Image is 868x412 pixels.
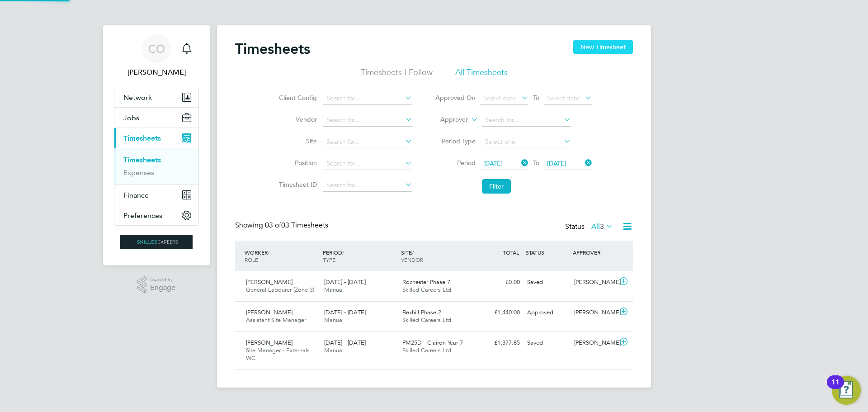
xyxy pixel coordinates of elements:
[114,235,199,249] a: Go to home page
[324,278,366,286] span: [DATE] - [DATE]
[324,346,344,354] span: Manual
[123,211,162,220] span: Preferences
[591,222,613,231] label: All
[276,94,317,102] label: Client Config
[276,180,317,189] label: Timesheet ID
[324,316,344,324] span: Manual
[123,191,149,199] span: Finance
[401,256,423,263] span: VENDOR
[246,339,292,346] span: [PERSON_NAME]
[565,221,615,233] div: Status
[482,136,571,148] input: Select one
[123,168,154,177] a: Expenses
[148,43,165,55] span: CO
[114,148,198,185] div: Timesheets
[476,305,524,320] div: £1,440.00
[412,249,414,256] span: /
[245,256,258,263] span: ROLE
[402,278,450,286] span: Rochester Phase 7
[246,346,310,362] span: Site Manager - Externals WC
[571,275,618,290] div: [PERSON_NAME]
[268,249,269,256] span: /
[476,336,524,350] div: £1,377.85
[476,275,524,290] div: £0.00
[246,286,314,294] span: General Labourer (Zone 3)
[399,244,477,268] div: SITE
[435,159,476,167] label: Period
[242,244,321,268] div: WORKER
[276,137,317,145] label: Site
[114,185,198,205] button: Finance
[402,308,441,316] span: Bexhill Phase 2
[276,115,317,123] label: Vendor
[530,157,542,169] span: To
[361,67,433,83] li: Timesheets I Follow
[832,376,861,405] button: Open Resource Center, 11 new notifications
[150,276,175,284] span: Powered by
[483,94,516,102] span: Select date
[323,157,412,170] input: Search for...
[114,34,199,78] a: CO[PERSON_NAME]
[323,114,412,127] input: Search for...
[547,159,566,167] span: [DATE]
[246,278,292,286] span: [PERSON_NAME]
[323,256,335,263] span: TYPE
[114,108,198,128] button: Jobs
[114,67,199,78] span: Ciara O'Connell
[114,87,198,107] button: Network
[123,134,161,142] span: Timesheets
[435,94,476,102] label: Approved On
[571,244,618,260] div: APPROVER
[402,346,451,354] span: Skilled Careers Ltd
[402,339,463,346] span: PM25D - Clairon Year 7
[503,249,519,256] span: TOTAL
[235,40,310,58] h2: Timesheets
[276,159,317,167] label: Position
[530,92,542,104] span: To
[435,137,476,145] label: Period Type
[483,159,503,167] span: [DATE]
[342,249,344,256] span: /
[573,40,633,54] button: New Timesheet
[324,286,344,294] span: Manual
[402,286,451,294] span: Skilled Careers Ltd
[455,67,508,83] li: All Timesheets
[324,308,366,316] span: [DATE] - [DATE]
[324,339,366,346] span: [DATE] - [DATE]
[114,128,198,148] button: Timesheets
[831,382,840,394] div: 11
[402,316,451,324] span: Skilled Careers Ltd
[150,284,175,292] span: Engage
[524,275,571,290] div: Saved
[246,316,306,324] span: Assistant Site Manager
[120,235,193,249] img: skilledcareers-logo-retina.png
[571,336,618,350] div: [PERSON_NAME]
[265,221,328,230] span: 03 Timesheets
[123,114,139,122] span: Jobs
[323,179,412,192] input: Search for...
[323,92,412,105] input: Search for...
[482,179,511,194] button: Filter
[524,305,571,320] div: Approved
[265,221,281,230] span: 03 of
[321,244,399,268] div: PERIOD
[123,156,161,164] a: Timesheets
[482,114,571,127] input: Search for...
[427,115,468,124] label: Approver
[571,305,618,320] div: [PERSON_NAME]
[524,336,571,350] div: Saved
[246,308,292,316] span: [PERSON_NAME]
[103,25,210,265] nav: Main navigation
[524,244,571,260] div: STATUS
[123,93,152,102] span: Network
[137,276,176,294] a: Powered byEngage
[323,136,412,148] input: Search for...
[547,94,580,102] span: Select date
[114,205,198,225] button: Preferences
[600,222,604,231] span: 3
[235,221,330,230] div: Showing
